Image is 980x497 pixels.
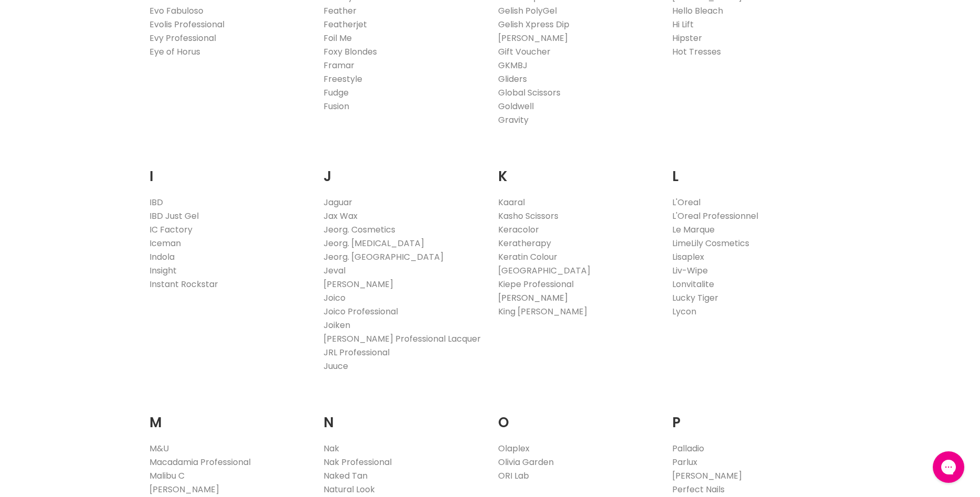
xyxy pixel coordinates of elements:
[928,448,970,487] iframe: Gorgias live chat messenger
[149,456,251,468] a: Macadamia Professional
[149,5,203,17] a: Evo Fabuloso
[324,73,362,85] a: Freestyle
[324,5,357,17] a: Feather
[672,251,704,263] a: Lisaplex
[672,210,758,222] a: L'Oreal Professionnel
[672,237,749,249] a: LimeLily Cosmetics
[498,5,557,17] a: Gelish PolyGel
[498,100,534,112] a: Goldwell
[324,346,390,358] a: JRL Professional
[149,278,218,290] a: Instant Rockstar
[324,292,346,304] a: Joico
[672,292,718,304] a: Lucky Tiger
[324,251,444,263] a: Jeorg. [GEOGRAPHIC_DATA]
[149,152,308,187] h2: I
[672,456,697,468] a: Parlux
[498,305,587,318] a: King [PERSON_NAME]
[498,46,551,58] a: Gift Voucher
[498,470,529,482] a: ORI Lab
[324,18,367,30] a: Featherjet
[498,265,590,277] a: [GEOGRAPHIC_DATA]
[324,46,377,58] a: Foxy Blondes
[498,278,574,290] a: Kiepe Professional
[672,5,723,17] a: Hello Bleach
[498,87,561,99] a: Global Scissors
[149,32,216,44] a: Evy Professional
[324,32,352,44] a: Foil Me
[324,333,481,345] a: [PERSON_NAME] Professional Lacquer
[149,46,200,58] a: Eye of Horus
[498,292,568,304] a: [PERSON_NAME]
[324,210,358,222] a: Jax Wax
[324,470,368,482] a: Naked Tan
[149,196,163,208] a: IBD
[324,360,348,372] a: Juuce
[672,470,742,482] a: [PERSON_NAME]
[324,319,350,331] a: Joiken
[324,100,349,112] a: Fusion
[672,18,694,30] a: Hi Lift
[149,18,224,30] a: Evolis Professional
[324,456,392,468] a: Nak Professional
[672,32,702,44] a: Hipster
[498,210,558,222] a: Kasho Scissors
[324,59,354,71] a: Framar
[324,483,375,495] a: Natural Look
[498,59,527,71] a: GKMBJ
[149,483,219,495] a: [PERSON_NAME]
[149,442,169,454] a: M&U
[149,470,185,482] a: Malibu C
[498,251,557,263] a: Keratin Colour
[672,398,831,433] h2: P
[498,152,657,187] h2: K
[149,265,177,277] a: Insight
[498,456,554,468] a: Olivia Garden
[324,152,482,187] h2: J
[672,483,725,495] a: Perfect Nails
[324,237,424,249] a: Jeorg. [MEDICAL_DATA]
[672,46,721,58] a: Hot Tresses
[672,196,701,208] a: L'Oreal
[149,398,308,433] h2: M
[324,278,393,290] a: [PERSON_NAME]
[498,18,569,30] a: Gelish Xpress Dip
[498,224,539,236] a: Keracolor
[149,224,192,236] a: IC Factory
[149,251,175,263] a: Indola
[324,224,395,236] a: Jeorg. Cosmetics
[498,442,530,454] a: Olaplex
[672,305,696,318] a: Lycon
[498,73,527,85] a: Gliders
[324,398,482,433] h2: N
[324,87,349,99] a: Fudge
[672,265,708,277] a: Liv-Wipe
[498,237,551,249] a: Keratherapy
[672,442,704,454] a: Palladio
[498,32,568,44] a: [PERSON_NAME]
[672,224,715,236] a: Le Marque
[149,237,181,249] a: Iceman
[672,278,714,290] a: Lonvitalite
[324,265,346,277] a: Jeval
[672,152,831,187] h2: L
[324,442,339,454] a: Nak
[498,398,657,433] h2: O
[149,210,199,222] a: IBD Just Gel
[324,305,398,318] a: Joico Professional
[498,114,529,126] a: Gravity
[498,196,525,208] a: Kaaral
[324,196,352,208] a: Jaguar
